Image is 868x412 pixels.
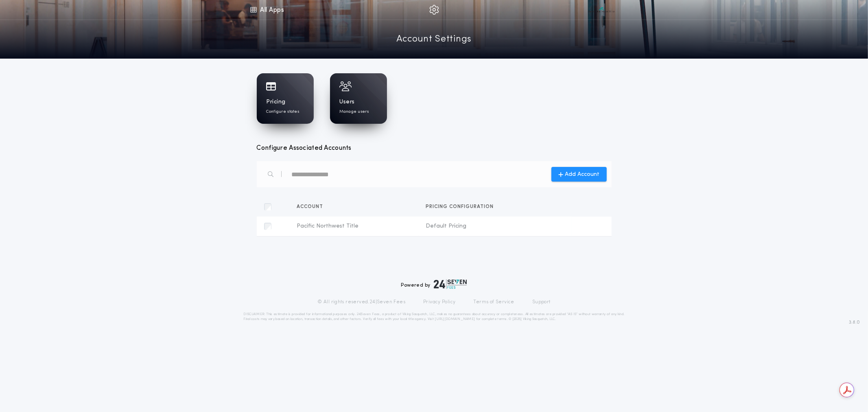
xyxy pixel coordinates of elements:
[244,312,625,322] p: DISCLAIMER: This estimate is provided for informational purposes only. 24|Seven Fees, a product o...
[340,109,369,115] p: Manage users
[297,222,413,230] span: Pacific Northwest Title
[257,73,314,124] a: PricingConfigure states
[532,299,551,305] a: Support
[267,98,286,106] h1: Pricing
[340,98,355,106] h1: Users
[426,204,497,209] span: Pricing configuration
[551,167,607,182] button: Add Account
[426,222,566,230] span: Default Pricing
[849,319,860,326] span: 3.8.0
[435,318,475,321] a: [URL][DOMAIN_NAME]
[401,279,467,289] div: Powered by
[423,299,456,305] a: Privacy Policy
[267,109,300,115] p: Configure states
[317,299,405,305] p: © All rights reserved. 24|Seven Fees
[434,279,467,289] img: logo
[297,204,326,209] span: Account
[330,73,387,124] a: UsersManage users
[474,299,514,305] a: Terms of Service
[565,170,599,179] span: Add Account
[429,5,439,15] img: img
[396,33,472,47] a: Account Settings
[587,6,616,14] img: vs-icon
[257,143,612,153] h3: Configure Associated Accounts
